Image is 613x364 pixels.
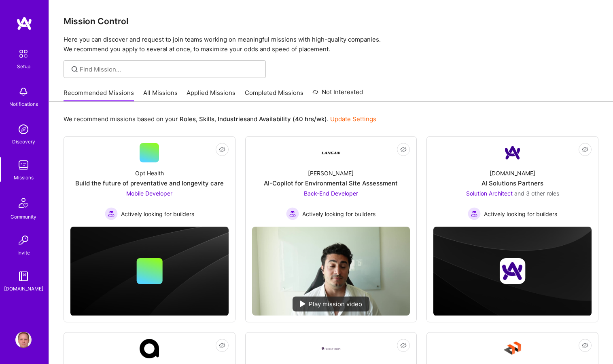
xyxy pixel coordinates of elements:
i: icon EyeClosed [219,146,225,153]
a: Completed Missions [245,88,303,102]
i: icon EyeClosed [400,146,407,153]
a: Company Logo[DOMAIN_NAME]AI Solutions PartnersSolution Architect and 3 other rolesActively lookin... [433,143,592,220]
div: Build the future of preventative and longevity care [75,179,224,187]
div: Setup [17,62,30,71]
span: Actively looking for builders [484,210,557,218]
span: Actively looking for builders [302,210,375,218]
div: Missions [14,173,34,182]
img: setup [15,45,32,62]
img: bell [15,84,32,100]
a: Update Settings [330,115,376,123]
img: Actively looking for builders [105,207,118,220]
a: Applied Missions [187,88,235,102]
div: [DOMAIN_NAME] [490,169,535,177]
h3: Mission Control [64,16,598,26]
b: Skills [199,115,214,123]
span: and 3 other roles [514,190,559,197]
div: AI-Copilot for Environmental Site Assessment [264,179,398,187]
img: Actively looking for builders [286,207,299,220]
div: Notifications [9,100,38,108]
img: Company Logo [321,347,341,351]
img: Company Logo [503,339,522,358]
i: icon SearchGrey [70,65,79,74]
img: guide book [15,268,32,284]
b: Industries [218,115,247,123]
p: We recommend missions based on your , , and . [64,115,376,123]
span: Solution Architect [466,190,513,197]
a: Company Logo[PERSON_NAME]AI-Copilot for Environmental Site AssessmentBack-End Developer Actively ... [252,143,410,220]
a: User Avatar [13,332,34,348]
img: Company Logo [321,143,341,162]
span: Actively looking for builders [121,210,194,218]
img: cover [433,227,592,316]
img: Actively looking for builders [468,207,481,220]
div: [DOMAIN_NAME] [4,284,43,293]
a: All Missions [143,88,178,102]
div: Community [11,213,36,221]
div: Play mission video [293,297,369,311]
div: [PERSON_NAME] [308,169,354,177]
a: Recommended Missions [64,88,134,102]
img: Community [14,193,33,213]
img: teamwork [15,157,32,173]
img: play [300,301,305,307]
i: icon EyeClosed [582,342,588,349]
i: icon EyeClosed [400,342,407,349]
img: Company Logo [140,339,159,358]
img: Company Logo [503,143,522,162]
a: Not Interested [312,87,363,102]
p: Here you can discover and request to join teams working on meaningful missions with high-quality ... [64,35,598,54]
span: Mobile Developer [126,190,172,197]
img: cover [70,227,229,316]
div: Discovery [12,137,35,146]
a: Opt HealthBuild the future of preventative and longevity careMobile Developer Actively looking fo... [70,143,229,220]
img: Invite [15,232,32,248]
i: icon EyeClosed [582,146,588,153]
i: icon EyeClosed [219,342,225,349]
div: Opt Health [135,169,164,177]
img: No Mission [252,227,410,316]
span: Back-End Developer [304,190,358,197]
b: Roles [180,115,196,123]
b: Availability (40 hrs/wk) [259,115,327,123]
img: User Avatar [15,332,32,348]
img: discovery [15,121,32,137]
img: logo [16,16,32,31]
img: Company logo [500,258,526,284]
div: Invite [17,248,30,257]
input: Find Mission... [80,65,260,74]
div: AI Solutions Partners [481,179,543,187]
